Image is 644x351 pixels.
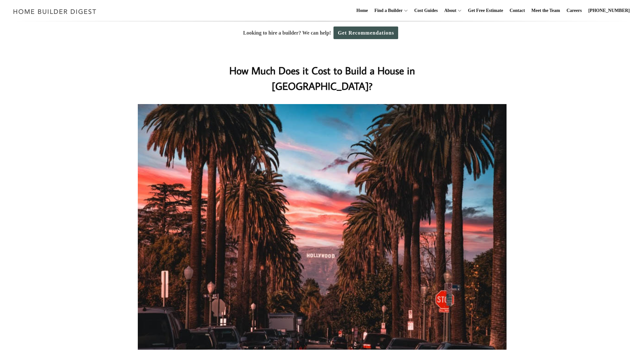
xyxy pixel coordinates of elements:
a: Careers [564,0,584,21]
a: Find a Builder [372,0,403,21]
a: Get Recommendations [333,27,398,39]
a: Cost Guides [412,0,441,21]
a: [PHONE_NUMBER] [586,0,632,21]
a: Meet the Team [529,0,563,21]
img: Home Builder Digest [10,5,99,18]
a: Home [354,0,371,21]
a: About [442,0,456,21]
a: Contact [507,0,527,21]
h1: How Much Does it Cost to Build a House in [GEOGRAPHIC_DATA]? [193,63,451,94]
a: Get Free Estimate [465,0,506,21]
